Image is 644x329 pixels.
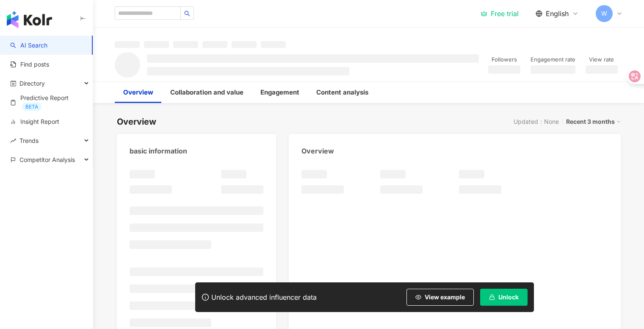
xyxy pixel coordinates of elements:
[19,131,39,150] span: Trends
[480,289,528,306] button: Unlock
[488,56,520,64] div: Followers
[184,11,190,17] span: search
[19,74,45,93] span: Directory
[130,146,187,156] div: basic information
[7,11,52,28] img: logo
[10,94,86,111] a: Predictive ReportBETA
[123,87,153,98] div: Overview
[301,146,334,156] div: Overview
[481,9,519,18] a: Free trial
[531,56,575,64] div: Engagement rate
[566,116,621,127] div: Recent 3 months
[10,117,59,126] a: Insight Report
[10,138,16,144] span: rise
[211,293,317,301] div: Unlock advanced influencer data
[10,60,49,69] a: Find posts
[601,9,607,18] span: W
[425,294,465,301] span: View example
[10,41,47,50] a: searchAI Search
[117,116,156,128] div: Overview
[170,87,243,98] div: Collaboration and value
[260,87,299,98] div: Engagement
[498,294,519,301] span: Unlock
[546,9,569,18] span: English
[406,289,474,306] button: View example
[19,150,75,169] span: Competitor Analysis
[316,87,368,98] div: Content analysis
[514,118,559,125] div: Updated：None
[586,56,618,64] div: View rate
